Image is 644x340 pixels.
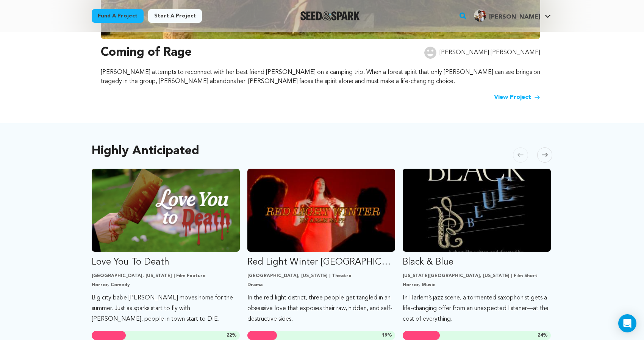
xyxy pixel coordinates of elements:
p: [GEOGRAPHIC_DATA], [US_STATE] | Theatre [247,273,395,279]
p: Horror, Comedy [92,282,240,288]
span: Ben B.'s Profile [472,8,552,24]
a: Start a project [148,9,202,23]
p: Love You To Death [92,256,240,268]
p: [US_STATE][GEOGRAPHIC_DATA], [US_STATE] | Film Short [403,273,551,279]
h3: Coming of Rage [101,44,192,62]
span: [PERSON_NAME] [489,14,540,20]
a: Fund Love You To Death [92,169,240,324]
a: Fund Red Light Winter Los Angeles [247,169,395,324]
span: % [227,332,237,338]
p: Horror, Music [403,282,551,288]
a: Ben B.'s Profile [472,8,552,22]
p: Big city babe [PERSON_NAME] moves home for the summer. Just as sparks start to fly with [PERSON_N... [92,293,240,324]
h2: Highly Anticipated [92,146,199,157]
img: cc89a08dfaab1b70.jpg [474,9,486,22]
div: Open Intercom Messenger [618,314,636,332]
a: Fund Black &amp; Blue [403,169,551,324]
img: user.png [424,47,436,59]
span: 19 [382,333,387,338]
span: 22 [227,333,232,338]
a: Seed&Spark Homepage [300,11,360,20]
a: View Project [494,93,540,102]
p: In the red light district, three people get tangled in an obsessive love that exposes their raw, ... [247,293,395,324]
p: Drama [247,282,395,288]
p: Red Light Winter [GEOGRAPHIC_DATA] [247,256,395,268]
a: Fund a project [92,9,144,23]
div: Ben B.'s Profile [474,9,540,22]
p: [GEOGRAPHIC_DATA], [US_STATE] | Film Feature [92,273,240,279]
span: 24 [538,333,543,338]
p: [PERSON_NAME] [PERSON_NAME] [439,48,540,57]
span: % [538,332,548,338]
p: [PERSON_NAME] attempts to reconnect with her best friend [PERSON_NAME] on a camping trip. When a ... [101,68,540,86]
span: % [382,332,392,338]
p: In Harlem’s jazz scene, a tormented saxophonist gets a life-changing offer from an unexpected lis... [403,293,551,324]
p: Black & Blue [403,256,551,268]
img: Seed&Spark Logo Dark Mode [300,11,360,20]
